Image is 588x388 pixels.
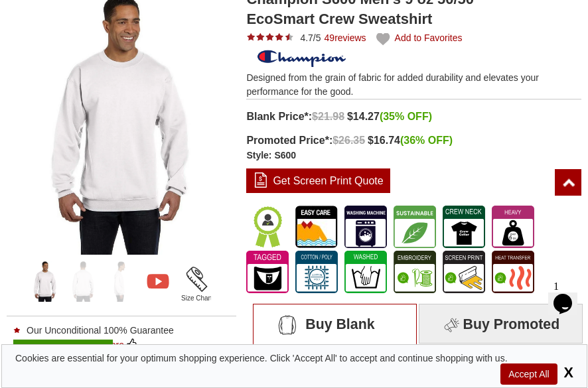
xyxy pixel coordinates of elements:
img: RecommendedTags [492,251,534,293]
a: 49 reviews [246,33,293,44]
a: Get Screen Print Quote [246,168,390,193]
div: Cookies are essential for your optimum shopping experience. Click 'Accept All' to accept and cont... [15,352,508,365]
img: Cotton/Poly [295,251,338,293]
span: Promoted Price*: [246,135,332,146]
div: Champion Consumer Safety Certification Click here to Read more [246,206,289,248]
img: Washed [344,251,387,293]
span: 49 [325,32,335,43]
a: Add to Favorites [395,32,463,43]
img: RecommendedTags [443,251,485,293]
span: (36% OFF) [400,135,453,146]
span: Designed from the grain of fabric for added durability and elevates your performance for the good. [246,71,581,99]
img: Champion S600 [28,261,62,304]
span: (35% OFF) [380,111,432,122]
img: Champion S600 [66,261,100,304]
img: Tagged [246,251,289,293]
img: Champion S600 [104,261,138,304]
span: Blank Price*: [246,111,312,122]
img: Easy Care [295,206,338,248]
span: Rating: 4.7/5 [246,33,293,42]
img: Heavy (over 6oz) [492,206,534,248]
a: Champion S600 [28,294,62,306]
img: Sustainable [394,206,436,248]
img: RecommendedTags [394,251,436,293]
img: Crew [443,206,485,248]
span: Buy Blank [253,304,417,346]
a: 49reviews [325,32,366,43]
li: Watch Product Video [141,260,174,302]
span: X [560,364,573,381]
span: $14.27 [347,111,380,122]
span: Style: S600 [246,151,296,160]
span: $16.74 [368,135,400,146]
span: 5 [316,32,321,43]
div: Welcome to [DOMAIN_NAME]!Need help? Simply reply to this message and we are ready to assist you. [5,5,71,80]
img: Washing [344,206,387,248]
li: Our Unconditional 100% Guarantee [13,323,230,352]
span: Welcome to [DOMAIN_NAME]! Need help? Simply reply to this message and we are ready to assist you. [5,5,85,79]
span: Accept All [500,363,557,385]
div: Champion S600 Size Chart [179,261,212,303]
span: 4.7 [300,32,313,43]
a: Champion S600 [104,294,138,306]
span: / [297,29,324,46]
span: $26.35 [332,135,365,146]
span: $21.98 [312,111,344,122]
a: Champion S600 [66,294,100,306]
img: Shop Champion [246,50,346,68]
